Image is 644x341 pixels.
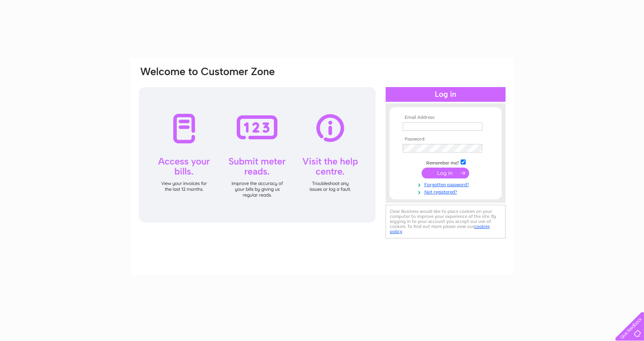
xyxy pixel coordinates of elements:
input: Submit [422,168,469,178]
a: cookies policy [390,224,490,234]
td: Remember me? [401,158,490,166]
div: Clear Business would like to place cookies on your computer to improve your experience of the sit... [386,205,506,238]
a: Forgotten password? [403,180,490,188]
a: Not registered? [403,188,490,195]
th: Password: [401,137,490,142]
th: Email Address: [401,115,490,120]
